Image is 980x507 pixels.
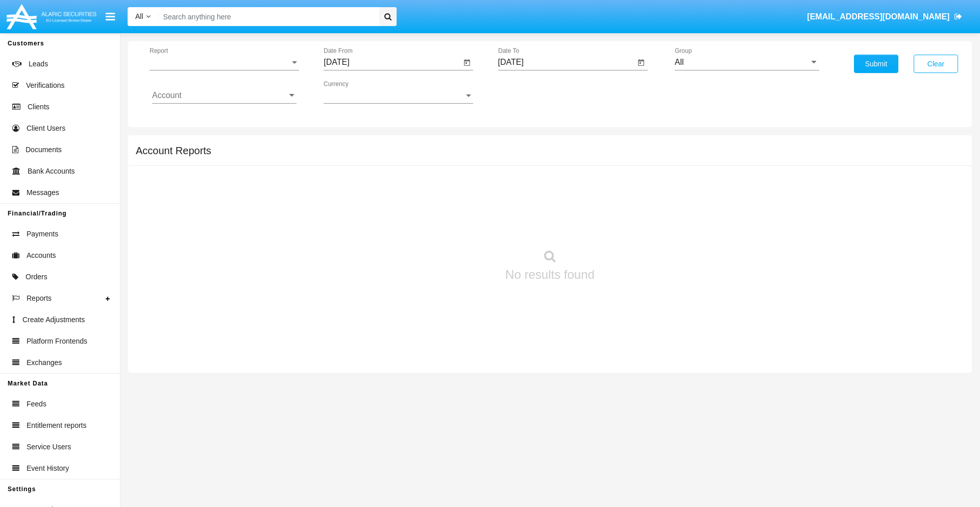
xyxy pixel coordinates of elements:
span: Leads [29,59,48,69]
a: [EMAIL_ADDRESS][DOMAIN_NAME] [802,3,967,31]
span: Orders [26,272,47,282]
span: Platform Frontends [27,336,87,347]
span: Entitlement reports [27,420,87,431]
span: Payments [27,229,58,239]
span: Client Users [27,123,65,134]
span: Accounts [27,250,56,261]
button: Open calendar [635,57,647,69]
span: Event History [27,463,69,474]
input: Search [158,7,376,26]
span: Reports [27,293,52,304]
img: Logo image [5,2,98,32]
span: Currency [324,91,464,100]
span: All [135,12,143,20]
p: No results found [505,265,595,284]
span: Exchanges [27,357,62,368]
button: Submit [854,55,898,73]
h5: Account Reports [136,147,211,155]
button: Open calendar [461,57,473,69]
span: [EMAIL_ADDRESS][DOMAIN_NAME] [807,12,949,21]
span: Feeds [27,399,46,409]
span: Documents [26,144,62,155]
span: Clients [28,102,50,112]
span: Verifications [26,80,64,91]
button: Clear [914,55,958,73]
span: Messages [27,187,59,198]
span: Report [150,58,290,67]
span: Create Adjustments [22,315,85,325]
a: All [128,11,158,22]
span: Service Users [27,442,71,452]
span: Bank Accounts [28,166,75,177]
